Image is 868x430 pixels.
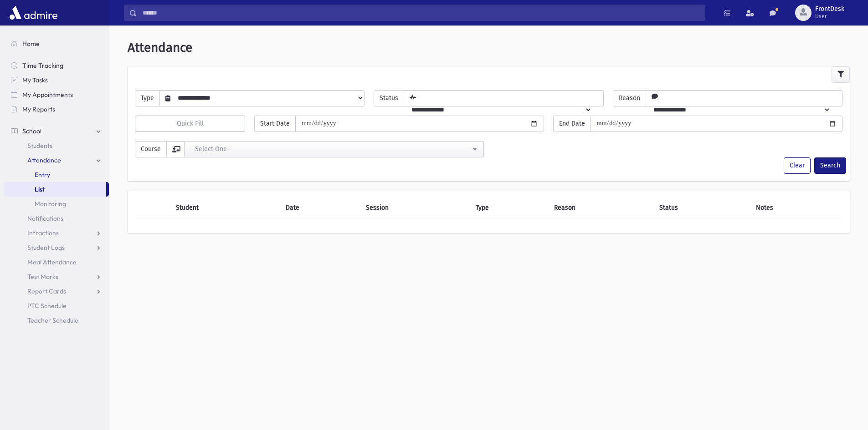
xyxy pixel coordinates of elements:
[4,36,109,51] a: Home
[814,157,846,174] button: Search
[4,226,109,240] a: Infractions
[4,313,109,328] a: Teacher Schedule
[135,90,160,106] span: Type
[360,197,470,218] th: Session
[35,185,45,193] span: List
[135,141,167,157] span: Course
[27,214,63,223] span: Notifications
[7,4,60,22] img: AdmirePro
[27,273,58,281] span: Test Marks
[553,116,591,132] span: End Date
[27,287,66,295] span: Report Cards
[35,200,66,208] span: Monitoring
[374,90,404,106] span: Status
[22,91,73,99] span: My Appointments
[27,142,52,150] span: Students
[135,116,245,132] button: Quick Fill
[4,153,109,167] a: Attendance
[22,61,63,70] span: Time Tracking
[137,5,705,21] input: Search
[4,102,109,116] a: My Reports
[27,156,61,164] span: Attendance
[4,73,109,87] a: My Tasks
[27,229,59,237] span: Infractions
[27,258,77,266] span: Meal Attendance
[280,197,360,218] th: Date
[549,197,654,218] th: Reason
[4,138,109,153] a: Students
[4,240,109,255] a: Student Logs
[470,197,549,218] th: Type
[613,90,646,106] span: Reason
[190,144,471,154] div: --Select One--
[35,171,50,179] span: Entry
[4,58,109,73] a: Time Tracking
[815,5,844,13] span: FrontDesk
[4,182,106,197] a: List
[184,141,484,157] button: --Select One--
[4,211,109,226] a: Notifications
[4,167,109,182] a: Entry
[4,298,109,313] a: PTC Schedule
[128,40,192,55] span: Attendance
[750,197,842,218] th: Notes
[4,124,109,138] a: School
[22,105,55,113] span: My Reports
[27,243,65,252] span: Student Logs
[784,157,811,174] button: Clear
[654,197,750,218] th: Status
[4,269,109,284] a: Test Marks
[27,316,78,324] span: Teacher Schedule
[27,302,67,310] span: PTC Schedule
[22,76,48,84] span: My Tasks
[170,197,280,218] th: Student
[4,87,109,102] a: My Appointments
[22,127,41,135] span: School
[815,13,844,20] span: User
[4,284,109,298] a: Report Cards
[4,255,109,269] a: Meal Attendance
[177,120,204,127] span: Quick Fill
[254,116,296,132] span: Start Date
[4,197,109,211] a: Monitoring
[22,40,40,48] span: Home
